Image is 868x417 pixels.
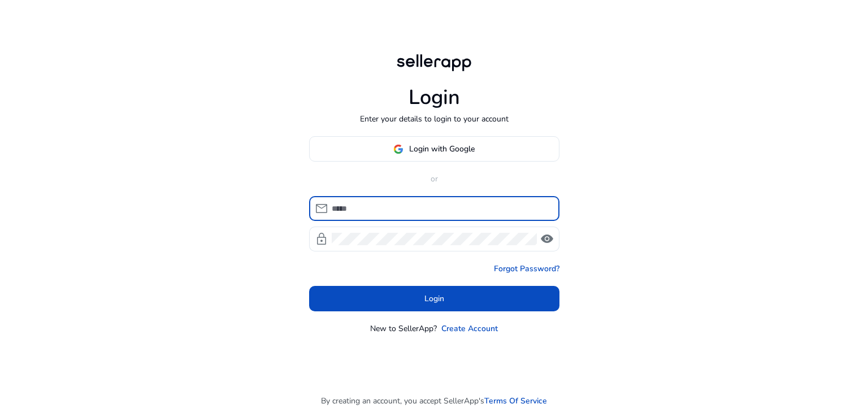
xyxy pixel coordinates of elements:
[540,232,554,246] span: visibility
[315,232,328,246] span: lock
[409,85,460,110] h1: Login
[360,113,509,125] p: Enter your details to login to your account
[309,173,559,185] p: or
[370,323,437,335] p: New to SellerApp?
[393,144,403,154] img: google-logo.svg
[309,136,559,162] button: Login with Google
[315,202,328,215] span: mail
[494,263,559,275] a: Forgot Password?
[409,143,475,155] span: Login with Google
[424,293,444,305] span: Login
[441,323,498,335] a: Create Account
[309,286,559,311] button: Login
[484,395,547,407] a: Terms Of Service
